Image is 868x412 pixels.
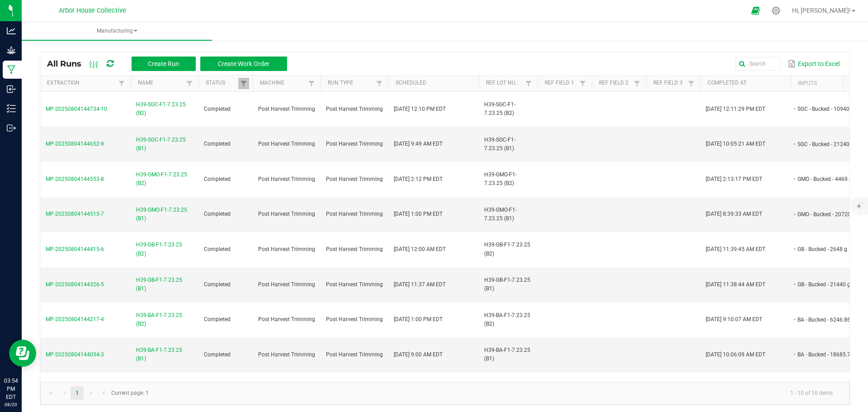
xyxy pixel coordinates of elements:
a: StatusSortable [206,80,238,87]
a: ScheduledSortable [396,80,475,87]
span: Post Harvest Trimming [258,141,315,147]
span: Post Harvest Trimming [258,316,315,322]
span: Post Harvest Trimming [326,281,383,288]
span: Completed [204,351,231,358]
span: Arbor House Collective [59,7,126,14]
span: [DATE] 1:00 PM EDT [394,211,443,217]
a: Ref Field 1Sortable [545,80,577,87]
a: MachineSortable [260,80,306,87]
span: H39-GMO-F1-7.23.25 (B1) [136,206,193,223]
a: Run TypeSortable [328,80,373,87]
span: H39-BA-F1-7.23.25 (B1) [484,347,530,362]
input: Search [735,57,780,71]
span: [DATE] 12:11:29 PM EDT [706,106,765,112]
a: Filter [116,78,127,89]
span: [DATE] 12:10 PM EDT [394,106,446,112]
span: [DATE] 9:10:07 AM EDT [706,316,762,322]
span: H39-GB-F1-7.23.25 (B2) [484,242,530,256]
a: Manufacturing [22,22,212,41]
span: [DATE] 2:13:17 PM EDT [706,176,762,182]
p: 08/20 [4,401,18,408]
a: Filter [523,78,534,89]
a: Filter [577,78,588,89]
a: Filter [306,78,317,89]
span: [DATE] 2:12 PM EDT [394,176,443,182]
span: H39-BA-F1-7.23.25 (B1) [136,346,193,363]
span: Post Harvest Trimming [326,351,383,358]
inline-svg: Analytics [7,26,16,35]
a: Filter [686,78,697,89]
inline-svg: Outbound [7,123,16,133]
a: Filter [632,78,642,89]
a: Ref Field 2Sortable [599,80,631,87]
a: Completed AtSortable [708,80,787,87]
p: 03:54 PM EDT [4,377,18,401]
span: H39-SGC-F1-7.23.25 (B2) [484,101,515,116]
span: MP-20250804144652-9 [46,141,104,147]
span: Hi, [PERSON_NAME]! [792,7,851,14]
span: [DATE] 12:00 AM EDT [394,246,446,252]
span: Post Harvest Trimming [258,246,315,252]
span: Post Harvest Trimming [326,316,383,322]
span: [DATE] 9:49 AM EDT [394,141,443,147]
span: H39-GB-F1-7.23.25 (B1) [484,277,530,292]
span: Completed [204,141,231,147]
span: Post Harvest Trimming [326,246,383,252]
li: GMO - Bucked - 4469 g [796,175,868,184]
span: Post Harvest Trimming [326,141,383,147]
li: GMO - Bucked - 20720 g [796,210,868,219]
span: [DATE] 11:37 AM EDT [394,281,446,288]
span: Post Harvest Trimming [326,211,383,217]
span: Completed [204,176,231,182]
span: MP-20250804144326-5 [46,281,104,288]
span: [DATE] 11:39:45 AM EDT [706,246,765,252]
span: Completed [204,281,231,288]
span: H39-SGC-F1-7.23.25 (B2) [136,100,193,118]
a: Ref Lot NumberSortable [486,80,523,87]
span: Create Run [148,60,179,67]
span: H39-GMO-F1-7.23.25 (B2) [484,171,517,186]
li: SGC - Bucked - 10940 g [796,104,868,114]
span: [DATE] 9:00 AM EDT [394,351,443,358]
li: SGC - Bucked - 21240 g [796,140,868,149]
span: MP-20250804144054-3 [46,351,104,358]
span: H39-GB-F1-7.23.25 (B1) [136,276,193,293]
a: ExtractionSortable [47,80,116,87]
a: Filter [238,78,249,89]
span: Completed [204,316,231,322]
span: H39-GB-F1-7.23.25 (B2) [136,241,193,258]
inline-svg: Inventory [7,104,16,113]
span: Completed [204,106,231,112]
a: Filter [374,78,385,89]
li: GB - Bucked - 2648 g [796,245,868,254]
kendo-pager-info: 1 - 10 of 10 items [154,386,840,401]
span: H39-GMO-F1-7.23.25 (B1) [484,207,517,222]
span: Post Harvest Trimming [258,281,315,288]
span: MP-20250804144734-10 [46,106,107,112]
iframe: Resource center [9,340,36,367]
button: Create Run [132,57,196,71]
span: H39-SGC-F1-7.23.25 (B1) [484,137,515,152]
inline-svg: Manufacturing [7,65,16,74]
a: NameSortable [138,80,184,87]
a: Ref Field 3Sortable [653,80,685,87]
span: Completed [204,211,231,217]
li: BA - Bucked - 18685.72 g [796,350,868,359]
a: Filter [184,78,195,89]
div: Manage settings [770,6,782,15]
span: [DATE] 1:00 PM EDT [394,316,443,322]
span: MP-20250804144515-7 [46,211,104,217]
span: Post Harvest Trimming [326,176,383,182]
span: [DATE] 11:38:44 AM EDT [706,281,765,288]
span: Manufacturing [22,27,212,35]
a: Page 1 [71,386,84,400]
button: Create Work Order [200,57,287,71]
kendo-pager: Current page: 1 [40,382,849,405]
inline-svg: Inbound [7,85,16,94]
span: Open Ecommerce Menu [745,2,766,19]
span: MP-20250804144553-8 [46,176,104,182]
span: Post Harvest Trimming [258,106,315,112]
span: MP-20250804144217-4 [46,316,104,322]
span: H39-BA-F1-7.23.25 (B2) [484,312,530,327]
span: [DATE] 10:06:09 AM EDT [706,351,765,358]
